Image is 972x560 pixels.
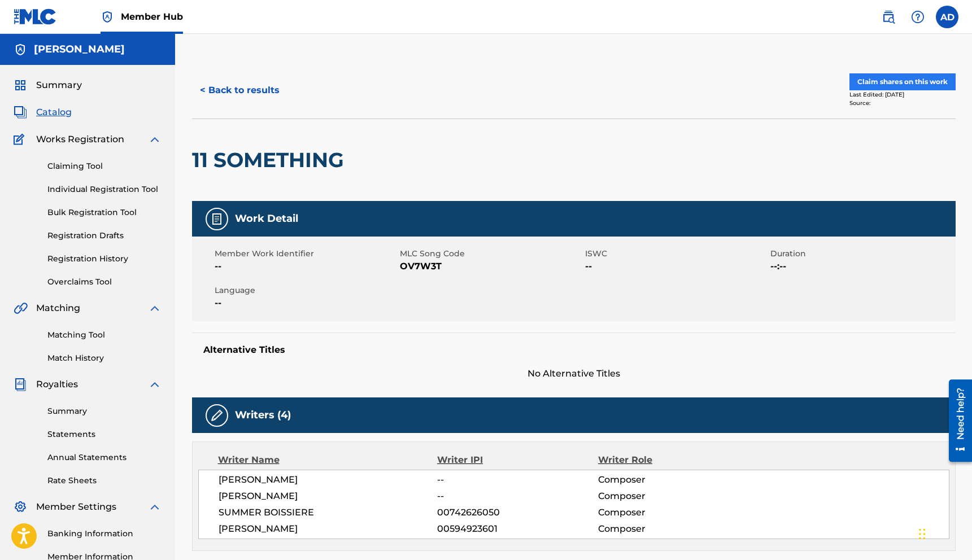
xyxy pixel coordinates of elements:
button: < Back to results [192,76,287,104]
a: Summary [47,405,162,417]
span: Member Hub [121,10,183,23]
img: expand [148,378,162,391]
a: Registration Drafts [47,230,162,242]
span: Matching [36,301,80,315]
span: -- [215,260,397,273]
span: Composer [598,473,744,487]
a: Overclaims Tool [47,276,162,288]
span: Member Work Identifier [215,248,397,260]
img: Top Rightsholder [101,10,114,24]
img: Works Registration [14,133,28,146]
h5: Writers (4) [235,409,291,422]
span: -- [437,473,598,487]
div: Writer Role [598,453,744,467]
a: Banking Information [47,528,162,540]
div: Help [906,6,929,28]
span: OV7W3T [400,260,582,273]
span: --:-- [770,260,953,273]
img: expand [148,133,162,146]
span: No Alternative Titles [192,367,956,380]
span: Language [215,285,397,296]
span: Duration [770,248,953,260]
span: Catalog [36,106,72,119]
a: Public Search [877,6,900,28]
a: Match History [47,352,162,364]
img: expand [148,301,162,315]
span: -- [585,260,768,273]
img: Matching [14,301,28,315]
img: help [911,10,925,24]
span: Royalties [36,378,78,391]
div: Source: [849,99,956,107]
a: Statements [47,428,162,440]
a: Bulk Registration Tool [47,207,162,218]
a: Claiming Tool [47,160,162,172]
a: Annual Statements [47,452,162,463]
iframe: Chat Widget [916,506,972,560]
span: Summary [36,78,82,92]
span: Composer [598,522,744,536]
span: -- [437,489,598,503]
img: expand [148,500,162,514]
button: Claim shares on this work [849,73,956,90]
h5: Adrian Dickey [34,43,125,56]
span: [PERSON_NAME] [219,473,438,487]
span: ISWC [585,248,768,260]
img: Catalog [14,106,27,119]
h5: Work Detail [235,212,298,225]
img: Summary [14,78,27,92]
div: Drag [919,517,926,551]
img: Royalties [14,378,27,391]
span: Composer [598,506,744,519]
span: Works Registration [36,133,124,146]
iframe: Resource Center [940,375,972,466]
a: Matching Tool [47,329,162,341]
span: [PERSON_NAME] [219,489,438,503]
span: Composer [598,489,744,503]
span: Member Settings [36,500,116,514]
img: MLC Logo [14,8,57,25]
img: Work Detail [210,212,224,226]
img: Member Settings [14,500,27,514]
div: Writer Name [218,453,438,467]
span: -- [215,296,397,310]
img: Writers [210,409,224,422]
a: Registration History [47,253,162,265]
img: Accounts [14,43,27,56]
span: SUMMER BOISSIERE [219,506,438,519]
img: search [882,10,895,24]
a: Rate Sheets [47,475,162,487]
h2: 11 SOMETHING [192,147,350,173]
div: Last Edited: [DATE] [849,90,956,99]
div: User Menu [936,6,958,28]
a: Individual Registration Tool [47,183,162,195]
span: [PERSON_NAME] [219,522,438,536]
div: Writer IPI [437,453,598,467]
span: 00742626050 [437,506,598,519]
span: MLC Song Code [400,248,582,260]
a: CatalogCatalog [14,106,72,119]
span: 00594923601 [437,522,598,536]
a: SummarySummary [14,78,82,92]
h5: Alternative Titles [203,344,944,356]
